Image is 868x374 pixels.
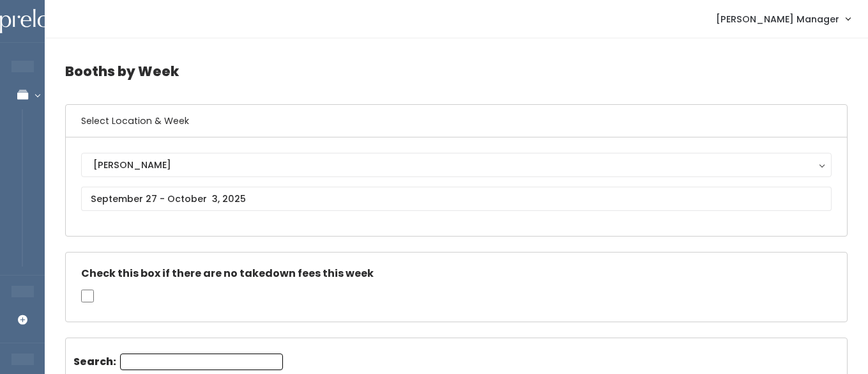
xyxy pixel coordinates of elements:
[65,54,848,89] h4: Booths by Week
[716,12,839,26] span: [PERSON_NAME] Manager
[81,187,832,211] input: September 27 - October 3, 2025
[120,354,283,370] input: Search:
[81,268,832,279] h5: Check this box if there are no takedown fees this week
[73,354,283,370] label: Search:
[66,105,847,137] h6: Select Location & Week
[703,5,863,33] a: [PERSON_NAME] Manager
[93,158,819,172] div: [PERSON_NAME]
[81,153,832,177] button: [PERSON_NAME]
